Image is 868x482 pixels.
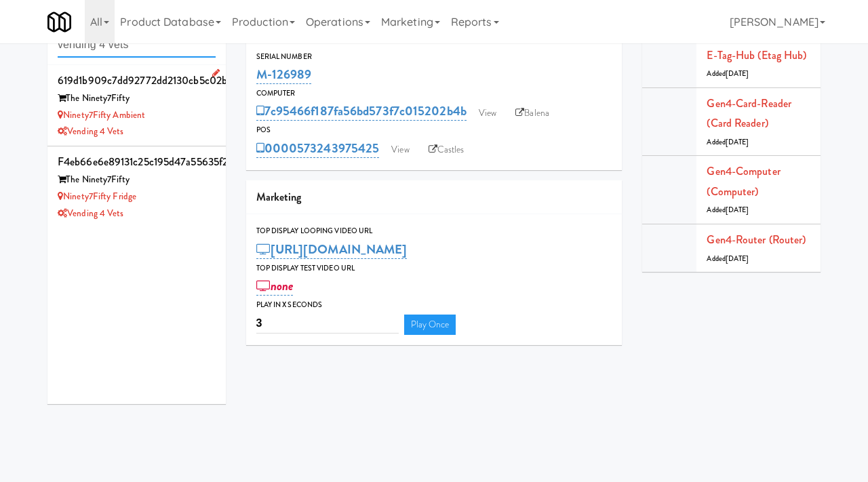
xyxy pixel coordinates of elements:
[256,298,612,312] div: Play in X seconds
[422,140,471,160] a: Castles
[47,10,71,34] img: Micromart
[256,139,380,158] a: 0000573243975425
[726,68,749,79] span: [DATE]
[472,103,503,123] a: View
[58,152,216,172] div: f4eb66e6e89131c25c195d47a55635f2
[384,140,416,160] a: View
[58,125,124,138] a: Vending 4 Vets
[707,96,791,132] a: Gen4-card-reader (Card Reader)
[58,190,136,203] a: Ninety7Fifty Fridge
[256,262,612,275] div: Top Display Test Video Url
[256,277,294,296] a: none
[256,87,612,100] div: Computer
[47,65,226,146] li: 619d1b909c7dd92772dd2130cb5c02b5The Ninety7Fifty Ninety7Fifty AmbientVending 4 Vets
[726,205,749,215] span: [DATE]
[707,205,749,215] span: Added
[58,172,216,188] div: The Ninety7Fifty
[707,232,806,247] a: Gen4-router (Router)
[509,103,556,123] a: Balena
[58,207,124,220] a: Vending 4 Vets
[707,137,749,147] span: Added
[726,137,749,147] span: [DATE]
[58,90,216,107] div: The Ninety7Fifty
[404,315,456,335] a: Play Once
[256,240,408,259] a: [URL][DOMAIN_NAME]
[256,50,612,64] div: Serial Number
[256,102,467,121] a: 7c95466f187fa56bd573f7c015202b4b
[707,47,806,63] a: E-tag-hub (Etag Hub)
[256,123,612,137] div: POS
[256,224,612,238] div: Top Display Looping Video Url
[58,71,216,91] div: 619d1b909c7dd92772dd2130cb5c02b5
[256,65,312,84] a: M-126989
[47,146,226,227] li: f4eb66e6e89131c25c195d47a55635f2The Ninety7Fifty Ninety7Fifty FridgeVending 4 Vets
[58,33,216,58] input: Search cabinets
[707,254,749,264] span: Added
[58,108,145,121] a: Ninety7Fifty Ambient
[707,163,780,199] a: Gen4-computer (Computer)
[256,189,302,205] span: Marketing
[707,68,749,79] span: Added
[726,254,749,264] span: [DATE]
